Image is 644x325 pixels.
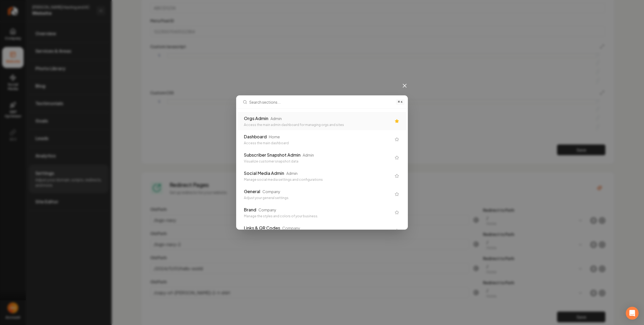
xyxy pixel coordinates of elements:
div: Dashboard [244,133,267,140]
div: Visualize customer snapshot data [244,159,391,164]
div: Open Intercom Messenger [626,307,639,320]
div: Home [269,134,280,139]
div: Social Media Admin [244,170,284,176]
div: Search sections... [236,109,408,229]
div: Access the main dashboard [244,141,391,145]
div: Access the main admin dashboard for managing orgs and sites [244,123,391,127]
div: Brand [244,207,256,213]
div: Company [282,225,300,231]
div: Admin [303,152,314,158]
div: Company [262,189,280,194]
input: Search sections... [249,96,393,109]
div: Admin [270,116,282,121]
div: Manage social media settings and configurations [244,178,391,182]
div: Subscriber Snapshot Admin [244,152,301,158]
div: Links & QR Codes [244,225,280,231]
div: Manage the styles and colors of your business. [244,214,391,218]
div: Admin [286,171,298,176]
div: General [244,188,260,195]
div: Adjust your general settings. [244,196,391,200]
div: Orgs Admin [244,115,268,122]
div: Company [258,207,276,212]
